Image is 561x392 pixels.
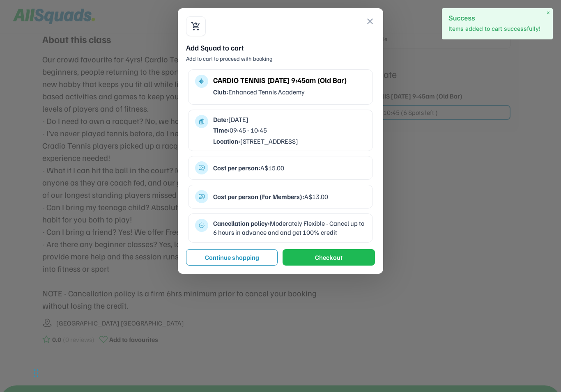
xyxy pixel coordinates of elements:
[213,137,240,145] strong: Location:
[186,43,375,53] div: Add Squad to cart
[365,16,375,26] button: close
[283,249,375,266] button: Checkout
[213,88,228,96] strong: Club:
[213,219,270,227] strong: Cancellation policy:
[186,249,278,266] button: Continue shopping
[213,115,228,124] strong: Date:
[213,193,304,201] strong: Cost per person (For Members):
[213,87,366,96] div: Enhanced Tennis Academy
[213,137,366,146] div: [STREET_ADDRESS]
[448,25,546,33] p: Items added to cart successfully!
[448,15,546,22] h2: Success
[213,163,366,172] div: A$15.00
[213,164,260,172] strong: Cost per person:
[213,126,230,134] strong: Time:
[213,219,366,237] div: Moderately Flexible - Cancel up to 6 hours in advance and and get 100% credit
[213,75,366,86] div: CARDIO TENNIS [DATE] 9:45am (Old Bar)
[186,55,375,63] div: Add to cart to proceed with booking
[213,126,366,135] div: 09:45 - 10:45
[191,21,201,31] button: shopping_cart_checkout
[213,115,366,124] div: [DATE]
[198,78,205,85] button: multitrack_audio
[547,9,550,16] span: ×
[213,192,366,201] div: A$13.00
